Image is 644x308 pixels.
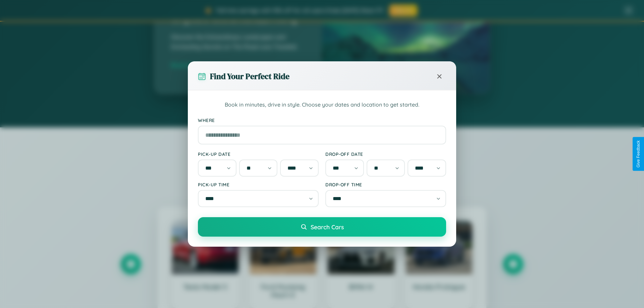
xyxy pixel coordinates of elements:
h3: Find Your Perfect Ride [210,71,289,82]
button: Search Cars [198,217,446,237]
label: Where [198,117,446,123]
p: Book in minutes, drive in style. Choose your dates and location to get started. [198,101,446,109]
label: Pick-up Date [198,151,319,157]
label: Drop-off Date [325,151,446,157]
label: Drop-off Time [325,182,446,187]
label: Pick-up Time [198,182,319,187]
span: Search Cars [311,223,344,231]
